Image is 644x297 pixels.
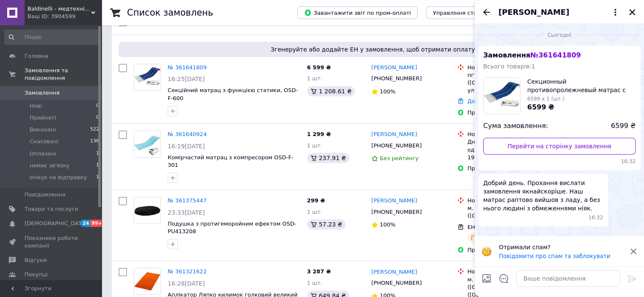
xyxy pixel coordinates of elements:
a: [PERSON_NAME] [371,197,417,205]
span: 1 шт. [307,75,322,82]
span: Всього товарів: 1 [483,63,535,70]
span: Виконані [30,126,56,134]
span: Скасовані [30,138,58,145]
span: 99+ [90,220,104,227]
span: Замовлення [25,89,60,97]
span: Секційний матрац з функцією статики, OSD-F-600 [168,87,298,101]
a: Подушка з протигеморойним ефектом OSD-PU413208 [168,221,296,235]
span: 6599 ₴ [611,121,636,131]
img: Фото товару [134,131,160,157]
span: 1 шт. [307,209,322,215]
span: 16:28[DATE] [168,280,205,287]
span: 23:33[DATE] [168,209,205,216]
span: 100% [380,88,395,95]
a: [PERSON_NAME] [371,64,417,72]
span: 16:32 12.09.2025 [483,158,636,165]
span: Сьогодні [544,32,575,39]
span: 6599 ₴ [527,103,554,111]
span: 1 [96,162,99,169]
div: м. [GEOGRAPHIC_DATA] ([GEOGRAPHIC_DATA].) [467,204,553,220]
a: № 361641809 [168,64,207,71]
input: Пошук [4,30,100,45]
span: 6599 x 1 (шт.) [527,96,564,102]
span: Замовлення [483,51,581,59]
img: Фото товару [134,197,160,223]
button: Назад [481,7,492,17]
a: [PERSON_NAME] [371,131,417,139]
a: № 361321622 [168,268,207,275]
span: 16:19[DATE] [168,143,205,150]
span: Оплачені [30,150,56,158]
span: 1 шт. [307,142,322,149]
div: пгт. Затока ([GEOGRAPHIC_DATA].), №1: ул. [STREET_ADDRESS] [467,71,553,95]
span: Замовлення та повідомлення [25,67,102,82]
span: Головна [25,52,48,60]
span: Товари та послуги [25,205,78,213]
span: Сума замовлення: [483,121,548,131]
div: [PHONE_NUMBER] [370,278,423,289]
span: Показники роботи компанії [25,234,78,250]
div: 237.91 ₴ [307,153,349,163]
div: [PHONE_NUMBER] [370,140,423,151]
div: Пром-оплата [467,165,553,172]
a: Фото товару [134,268,161,295]
img: Фото товару [134,268,160,294]
button: Закрити [627,7,637,17]
div: Нова Пошта [467,197,553,204]
span: 24 [80,220,90,227]
div: Ваш ID: 3904599 [28,13,102,20]
a: Додати ЕН [467,98,498,104]
div: Нова Пошта [467,64,553,71]
div: [PHONE_NUMBER] [370,207,423,218]
div: [PHONE_NUMBER] [370,73,423,84]
span: 0 [96,114,99,122]
span: Повідомлення [25,191,66,199]
a: Комірчастий матрац з компресором OSD-F-301 [168,154,293,169]
span: 138 [90,138,99,145]
h1: Список замовлень [127,8,213,18]
span: [DEMOGRAPHIC_DATA] [25,220,87,227]
a: Фото товару [134,197,161,224]
span: 0 [96,102,99,110]
a: [PERSON_NAME] [371,268,417,276]
button: Повідомити про спам та заблокувати [499,253,610,259]
a: № 361640924 [168,131,207,137]
button: Завантажити звіт по пром-оплаті [297,6,417,19]
div: Нова Пошта [467,268,553,275]
span: Згенеруйте або додайте ЕН у замовлення, щоб отримати оплату [122,45,624,54]
span: 3 287 ₴ [307,268,331,275]
button: [PERSON_NAME] [498,7,620,18]
span: Секционный противопролежневый матрас с функцией статики (11,5 см) OSD-F-600 [527,77,636,94]
div: Нова Пошта [467,131,553,138]
div: Готово до видачі [467,233,528,243]
div: 12.09.2025 [478,30,641,39]
a: Фото товару [134,64,161,91]
span: 100% [380,221,395,228]
span: 16:32 12.09.2025 [589,214,603,221]
button: Управління статусами [426,6,504,19]
a: Перейти на сторінку замовлення [483,138,636,155]
div: Пром-оплата [467,246,553,254]
span: Прийняті [30,114,56,122]
span: 1 [96,174,99,181]
span: 1 шт. [307,280,322,286]
span: Baldinelli - медтехніка [28,5,91,13]
img: Фото товару [134,64,160,90]
span: 299 ₴ [307,197,325,204]
span: Нові [30,102,42,110]
div: Пром-оплата [467,109,553,117]
button: Відкрити шаблони відповідей [498,273,509,284]
span: очікує на відправку [30,174,87,181]
span: ЕН: 20451246067325 [467,224,528,230]
span: [PERSON_NAME] [498,7,569,18]
a: № 361375447 [168,197,207,204]
div: Дніпро, №61 (до 30 кг на одне місце): пров. Парусний, 19, прим. 163 [467,138,553,161]
div: 1 208.61 ₴ [307,86,355,96]
span: немає зв'язку [30,162,69,169]
a: Фото товару [134,131,161,158]
div: 57.23 ₴ [307,219,345,229]
img: :face_with_monocle: [481,246,492,256]
span: 6 599 ₴ [307,64,331,71]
